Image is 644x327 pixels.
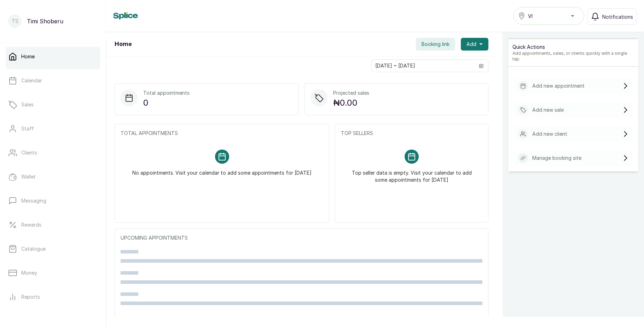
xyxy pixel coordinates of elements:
p: Timi Shoberu [27,17,63,25]
p: Catalogue [21,245,46,252]
p: Add new client [532,130,567,138]
span: Add [466,41,476,48]
p: Top seller data is empty. Visit your calendar to add some appointments for [DATE] [349,164,474,183]
p: TOTAL APPOINTMENTS [121,130,323,137]
h1: Home [115,40,132,48]
button: VI [514,7,584,25]
a: Wallet [6,167,100,187]
p: Money [21,269,37,276]
p: Wallet [21,173,36,180]
p: Staff [21,125,34,132]
p: Messaging [21,197,46,204]
p: TOP SELLERS [341,130,482,137]
p: Clients [21,149,37,156]
a: Reports [6,287,100,307]
p: Total appointments [143,89,190,97]
p: Sales [21,101,34,108]
span: VI [528,12,533,20]
a: Rewards [6,215,100,235]
span: Booking link [422,41,449,48]
p: Calendar [21,77,42,84]
p: Reports [21,293,40,300]
button: Notifications [587,8,637,25]
p: No appointments. Visit your calendar to add some appointments for [DATE] [132,164,312,176]
p: ₦0.00 [333,97,369,109]
a: Clients [6,143,100,163]
p: Manage booking site [532,154,581,162]
input: Select date [371,60,475,72]
button: Add [461,38,488,51]
p: Add appointments, sales, or clients quickly with a single tap. [512,51,634,62]
svg: calendar [479,63,484,68]
a: Home [6,47,100,66]
p: Home [21,53,35,60]
a: Calendar [6,71,100,90]
p: TS [12,18,18,25]
a: Money [6,263,100,283]
a: Staff [6,119,100,139]
p: Add new appointment [532,82,585,89]
a: Messaging [6,191,100,211]
a: Sales [6,95,100,115]
p: Add new sale [532,106,564,113]
p: 0 [143,97,190,109]
p: UPCOMING APPOINTMENTS [121,234,482,241]
p: Quick Actions [512,43,634,51]
p: Projected sales [333,89,369,97]
button: Booking link [416,38,455,51]
a: Catalogue [6,239,100,259]
span: Notifications [602,13,633,21]
p: Rewards [21,221,41,228]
